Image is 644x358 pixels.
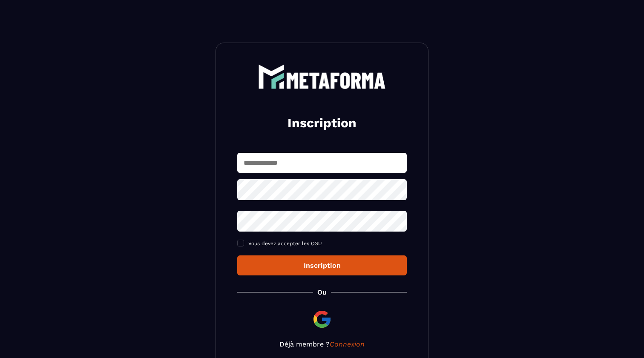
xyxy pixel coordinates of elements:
p: Déjà membre ? [237,340,407,348]
a: Connexion [330,340,365,348]
h2: Inscription [247,115,397,132]
p: Ou [317,288,327,296]
span: Vous devez accepter les CGU [248,241,322,246]
div: Inscription [244,261,400,269]
img: google [312,309,332,329]
button: Inscription [237,255,407,275]
a: logo [237,64,407,89]
img: logo [258,64,386,89]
